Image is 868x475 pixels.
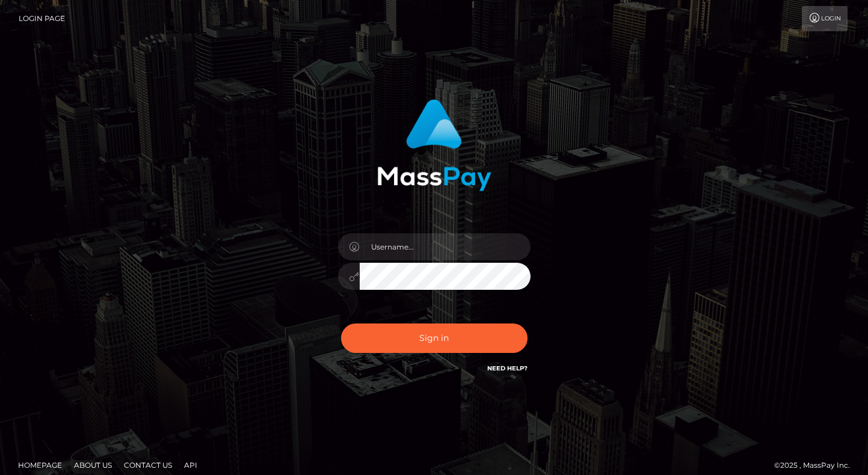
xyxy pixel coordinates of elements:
[341,323,528,353] button: Sign in
[360,233,531,260] input: Username...
[802,6,848,31] a: Login
[119,456,177,474] a: Contact Us
[69,456,117,474] a: About Us
[487,364,528,372] a: Need Help?
[13,456,67,474] a: Homepage
[774,459,859,472] div: © 2025 , MassPay Inc.
[179,456,202,474] a: API
[19,6,65,31] a: Login Page
[377,99,491,191] img: MassPay Login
